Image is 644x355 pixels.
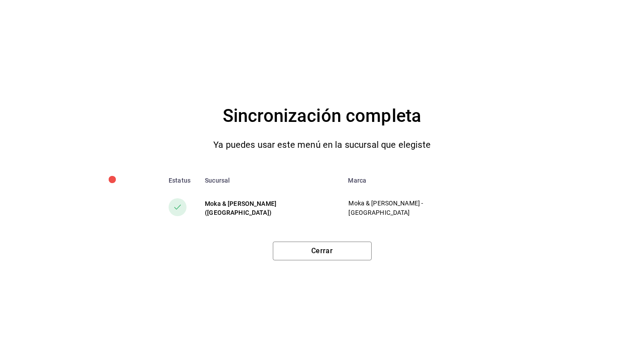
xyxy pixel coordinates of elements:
[223,102,421,130] h4: Sincronización completa
[213,138,431,152] p: Ya puedes usar este menú en la sucursal que elegiste
[273,242,372,260] button: Cerrar
[205,199,334,217] div: Moka & [PERSON_NAME] ([GEOGRAPHIC_DATA])
[198,170,341,191] th: Sucursal
[341,170,490,191] th: Marca
[348,199,475,217] p: Moka & [PERSON_NAME] - [GEOGRAPHIC_DATA]
[154,170,198,191] th: Estatus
